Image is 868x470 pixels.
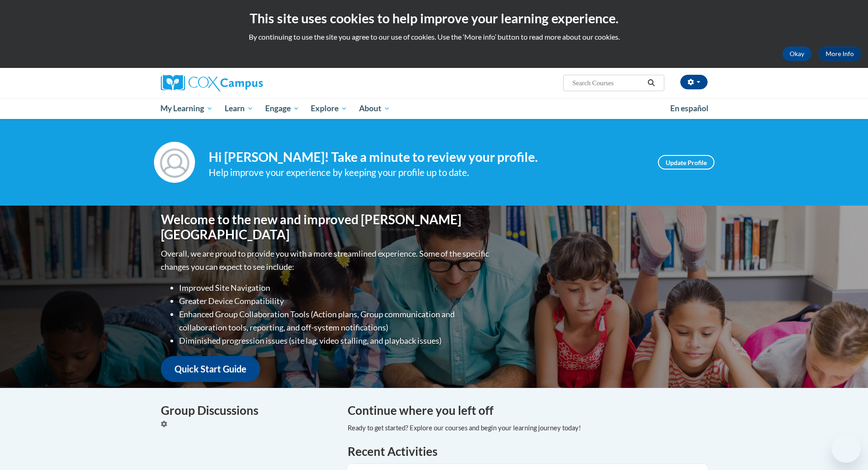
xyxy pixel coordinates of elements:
iframe: Button to launch messaging window [832,434,861,463]
input: Search Courses [571,77,644,88]
div: Main menu [147,98,721,119]
a: About [353,98,396,119]
a: Explore [305,98,353,119]
a: My Learning [155,98,219,119]
a: Learn [219,98,259,119]
p: By continuing to use the site you agree to our use of cookies. Use the ‘More info’ button to read... [7,32,861,42]
span: En español [670,103,709,113]
button: Search [644,77,658,88]
a: En español [664,99,714,118]
a: Cox Campus [161,75,334,91]
button: Account Settings [680,75,708,89]
h2: This site uses cookies to help improve your learning experience. [7,9,861,27]
button: Okay [782,46,812,61]
span: Explore [311,103,347,114]
h4: Hi [PERSON_NAME]! Take a minute to review your profile. [209,150,644,165]
a: Update Profile [658,155,714,170]
span: Engage [265,103,299,114]
li: Improved Site Navigation [179,281,491,294]
li: Diminished progression issues (site lag, video stalling, and playback issues) [179,334,491,347]
span: My Learning [160,103,213,114]
span: Learn [225,103,253,114]
a: Engage [259,98,305,119]
p: Overall, we are proud to provide you with a more streamlined experience. Some of the specific cha... [161,247,491,274]
img: Cox Campus [161,75,263,91]
h4: Continue where you left off [348,402,708,419]
a: More Info [818,46,861,61]
span: About [359,103,390,114]
h1: Welcome to the new and improved [PERSON_NAME][GEOGRAPHIC_DATA] [161,212,491,243]
h1: Recent Activities [348,443,708,460]
div: Help improve your experience by keeping your profile up to date. [209,165,644,180]
h4: Group Discussions [161,402,334,419]
img: Profile Image [154,142,195,183]
a: Quick Start Guide [161,356,260,382]
li: Greater Device Compatibility [179,294,491,308]
li: Enhanced Group Collaboration Tools (Action plans, Group communication and collaboration tools, re... [179,308,491,334]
